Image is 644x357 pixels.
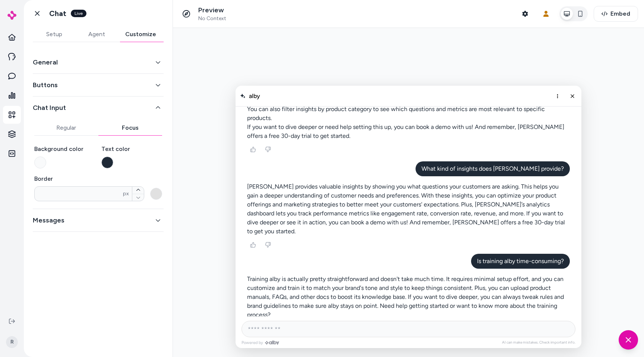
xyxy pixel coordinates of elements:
[34,120,98,135] button: Regular
[198,6,226,15] p: Preview
[7,11,16,20] img: alby Logo
[118,27,164,42] button: Customize
[98,120,162,135] button: Focus
[33,113,164,203] div: Chat Input
[4,330,19,354] button: R
[33,27,75,42] button: Setup
[33,215,164,225] button: Messages
[33,57,164,67] button: General
[594,6,638,22] button: Embed
[49,9,66,18] h1: Chat
[101,145,162,154] label: Text color
[33,80,164,90] button: Buttons
[71,10,86,17] div: Live
[34,174,162,183] label: Border
[610,9,630,18] span: Embed
[123,190,129,198] span: px
[34,145,95,154] label: Background color
[75,27,118,42] button: Agent
[6,336,18,348] span: R
[198,15,226,22] span: No Context
[33,102,164,113] button: Chat Input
